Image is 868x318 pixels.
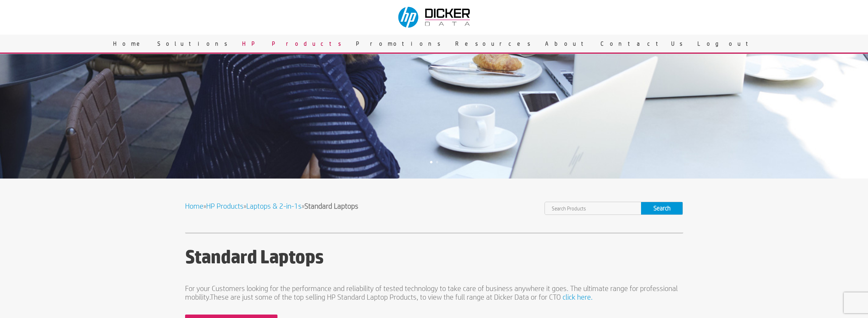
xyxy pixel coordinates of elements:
a: About [540,35,595,53]
a: Laptops & 2-in-1s [246,202,302,210]
h1: Standard Laptops [185,246,683,271]
strong: Standard Laptops [304,202,358,210]
a: Logout [692,35,760,53]
a: 1 [430,161,432,163]
a: Promotions [351,35,450,53]
a: click here. [563,293,593,301]
img: Dicker Data & HP [394,3,476,31]
a: Resources [450,35,540,53]
span: For your Customers looking for the performance and reliability of tested technology to take care ... [185,284,678,301]
span: » » » [185,202,358,210]
a: Solutions [152,35,237,53]
input: Search [641,202,683,215]
a: HP Products [206,202,244,210]
a: Home [185,202,203,210]
a: Contact Us [595,35,692,53]
a: HP Products [237,35,351,53]
input: Search Products [545,202,641,215]
a: Home [108,35,152,53]
iframe: chat widget [825,275,868,308]
span: These are just some of the top selling HP Standard Laptop Products, to view the full range at Dic... [210,293,561,301]
a: 2 [436,161,438,163]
